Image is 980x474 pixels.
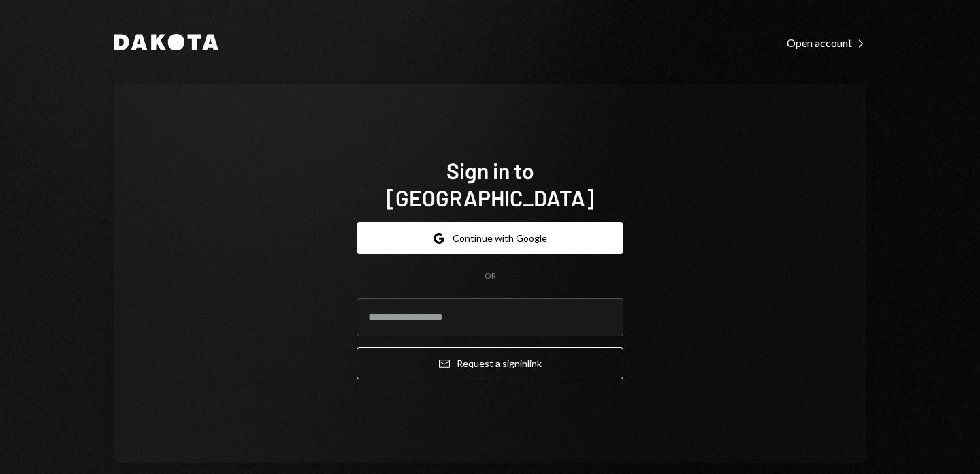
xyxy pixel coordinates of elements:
[485,270,496,282] div: OR
[357,347,623,379] button: Request a signinlink
[787,36,866,50] div: Open account
[357,157,623,211] h1: Sign in to [GEOGRAPHIC_DATA]
[787,35,866,50] a: Open account
[357,222,623,254] button: Continue with Google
